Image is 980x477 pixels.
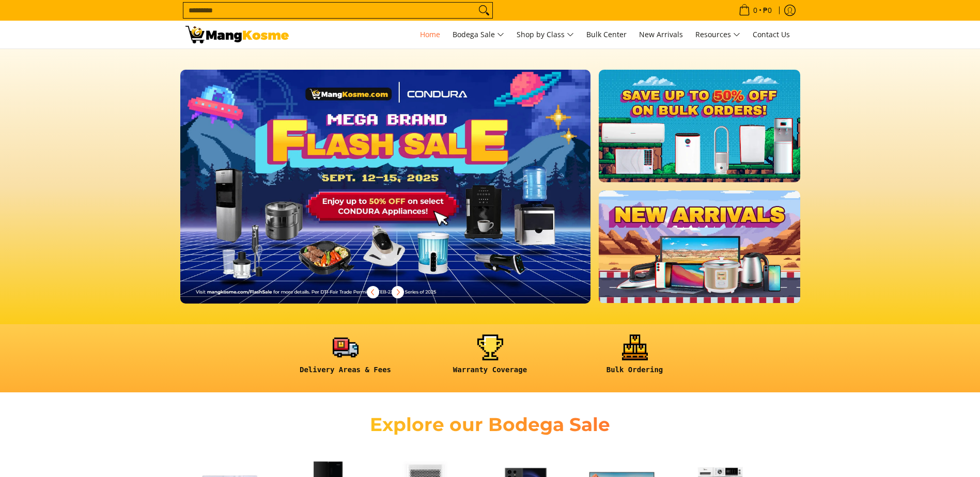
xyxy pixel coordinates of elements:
a: Resources [690,21,745,49]
span: Bodega Sale [453,28,504,41]
a: New Arrivals [634,21,688,49]
a: Home [415,21,445,49]
span: Resources [695,28,740,41]
img: Desktop homepage 29339654 2507 42fb b9ff a0650d39e9ed [180,70,591,304]
img: Mang Kosme: Your Home Appliances Warehouse Sale Partner! [185,26,289,43]
span: • [736,5,775,16]
span: 0 [752,7,759,14]
span: Home [420,29,440,39]
a: <h6><strong>Delivery Areas & Fees</strong></h6> [278,335,413,383]
a: <h6><strong>Warranty Coverage</strong></h6> [423,335,557,383]
a: Contact Us [748,21,795,49]
h2: Explore our Bodega Sale [340,413,640,436]
span: Shop by Class [517,28,574,41]
span: ₱0 [761,7,773,14]
nav: Main Menu [299,21,795,49]
button: Next [386,281,409,304]
a: Bodega Sale [447,21,509,49]
span: New Arrivals [639,29,683,39]
button: Search [476,3,492,18]
a: Bulk Center [581,21,632,49]
a: Shop by Class [511,21,579,49]
button: Previous [362,281,384,304]
span: Bulk Center [586,29,627,39]
a: <h6><strong>Bulk Ordering</strong></h6> [568,335,702,383]
span: Contact Us [753,29,790,39]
